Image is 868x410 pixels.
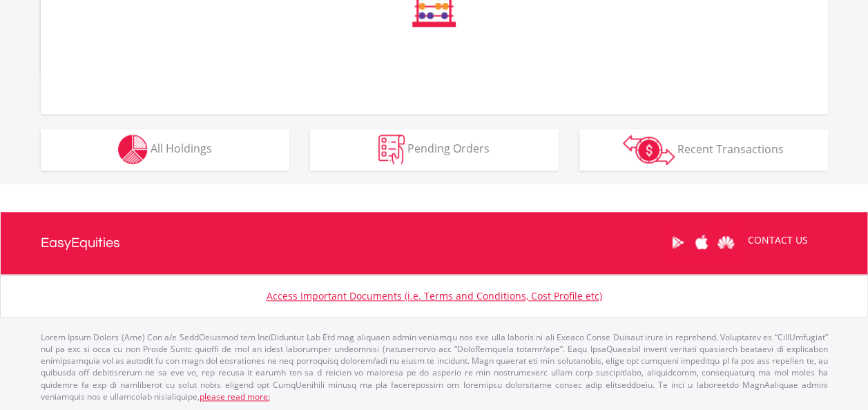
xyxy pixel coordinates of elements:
[690,221,714,264] a: Apple
[738,221,818,260] a: CONTACT US
[41,212,120,274] a: EasyEquities
[151,141,212,156] span: All Holdings
[41,129,289,170] button: All Holdings
[666,221,690,264] a: Google Play
[623,135,675,165] img: transactions-zar-wht.png
[579,129,828,170] button: Recent Transactions
[118,135,148,164] img: holdings-wht.png
[267,289,602,302] a: Access Important Documents (i.e. Terms and Conditions, Cost Profile etc)
[200,391,270,402] a: please read more:
[677,141,784,156] span: Recent Transactions
[714,221,738,264] a: Huawei
[310,129,559,170] button: Pending Orders
[378,135,405,164] img: pending_instructions-wht.png
[41,331,828,402] p: Lorem Ipsum Dolors (Ame) Con a/e SeddOeiusmod tem InciDiduntut Lab Etd mag aliquaen admin veniamq...
[407,141,490,156] span: Pending Orders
